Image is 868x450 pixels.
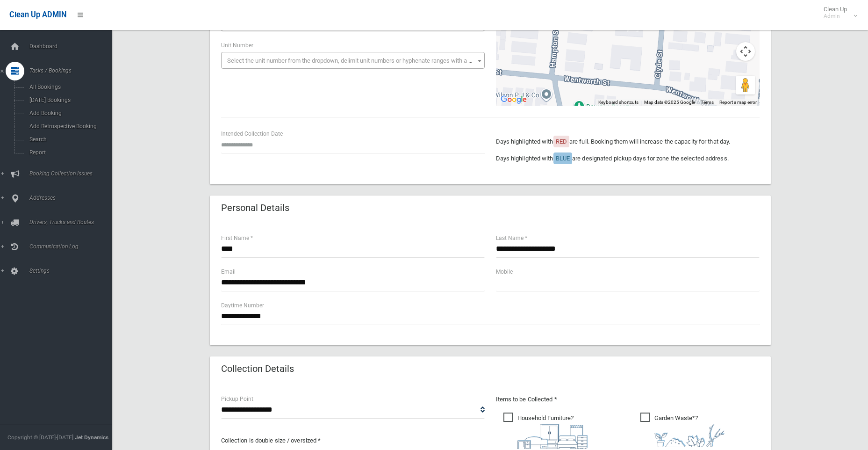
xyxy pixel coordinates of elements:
small: Admin [824,13,847,20]
p: Items to be Collected * [496,394,760,405]
span: Household Furniture [503,413,588,449]
span: Clean Up ADMIN [9,10,66,19]
div: 37-39 Clyde Street, CROYDON PARK NSW 2133 [627,16,638,32]
span: BLUE [556,155,570,162]
span: Select the unit number from the dropdown, delimit unit numbers or hyphenate ranges with a comma [227,57,488,64]
span: Add Booking [27,110,111,116]
header: Personal Details [210,199,301,217]
button: Keyboard shortcuts [598,99,638,106]
span: Booking Collection Issues [27,170,119,177]
span: Search [27,136,111,143]
span: Garden Waste* [640,413,725,447]
i: ? [654,414,725,447]
span: Map data ©2025 Google [644,100,695,105]
span: Drivers, Trucks and Routes [27,219,119,225]
p: Collection is double size / oversized * [221,435,485,446]
span: Dashboard [27,43,119,50]
img: aa9efdbe659d29b613fca23ba79d85cb.png [517,424,588,449]
strong: Jet Dynamics [75,434,108,441]
span: Communication Log [27,243,119,250]
span: Tasks / Bookings [27,67,119,74]
button: Drag Pegman onto the map to open Street View [736,76,755,94]
span: All Bookings [27,84,111,90]
a: Terms (opens in new tab) [701,100,714,105]
span: Report [27,149,111,156]
span: RED [556,138,567,145]
p: Days highlighted with are designated pickup days for zone the selected address. [496,153,760,164]
img: 4fd8a5c772b2c999c83690221e5242e0.png [654,424,725,447]
img: Google [498,94,529,106]
span: Copyright © [DATE]-[DATE] [7,434,73,441]
span: [DATE] Bookings [27,97,111,103]
span: Settings [27,268,119,274]
button: Map camera controls [736,42,755,61]
p: Days highlighted with are full. Booking them will increase the capacity for that day. [496,136,760,147]
a: Report a map error [719,100,757,105]
a: Open this area in Google Maps (opens a new window) [498,94,529,106]
span: Addresses [27,195,119,201]
span: Clean Up [819,6,856,20]
header: Collection Details [210,360,305,378]
i: ? [517,414,588,449]
span: Add Retrospective Booking [27,123,111,130]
